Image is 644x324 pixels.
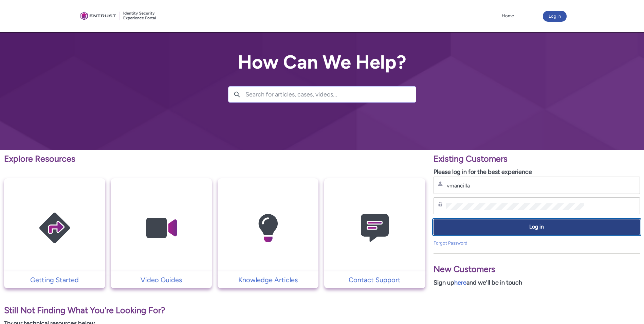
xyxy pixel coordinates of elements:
input: Username [446,182,585,189]
p: Still Not Finding What You're Looking For? [4,304,425,317]
p: Explore Resources [4,152,425,165]
p: Contact Support [328,275,422,285]
a: Home [500,11,516,21]
p: Sign up and we'll be in touch [434,278,640,287]
a: Knowledge Articles [218,275,319,285]
p: Existing Customers [434,152,640,165]
input: Search for articles, cases, videos... [245,87,416,102]
a: Contact Support [324,275,425,285]
img: Contact Support [343,192,407,265]
p: Video Guides [114,275,208,285]
button: Log in [543,11,567,22]
button: Search [228,87,245,102]
a: Video Guides [111,275,212,285]
button: Log in [434,219,640,235]
img: Knowledge Articles [236,192,300,265]
a: here [454,279,466,286]
p: Knowledge Articles [221,275,315,285]
p: New Customers [434,263,640,276]
span: Log in [438,223,636,231]
img: Video Guides [129,192,194,265]
h2: How Can We Help? [228,52,416,73]
p: Please log in for the best experience [434,167,640,177]
img: Getting Started [22,192,87,265]
p: Getting Started [7,275,102,285]
a: Getting Started [4,275,105,285]
a: Forgot Password [434,240,467,246]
